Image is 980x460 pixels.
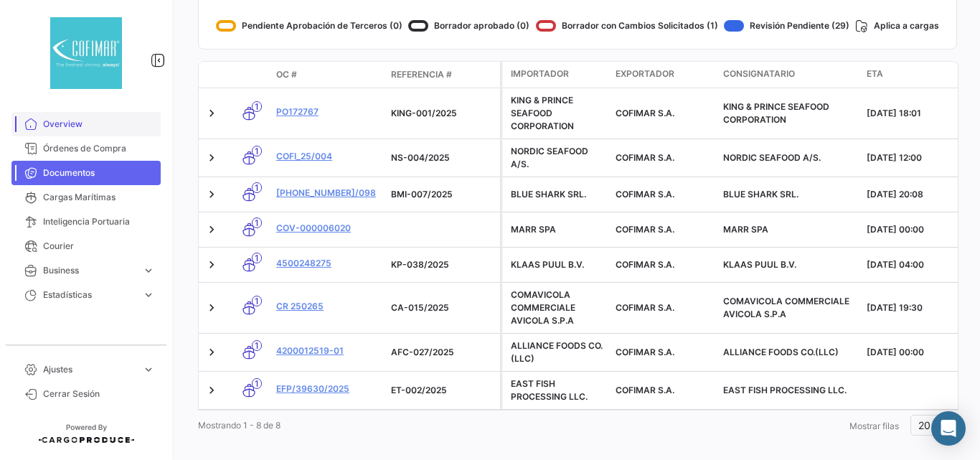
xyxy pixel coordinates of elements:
span: expand_more [142,264,155,277]
datatable-header-cell: Consignatario [717,62,861,88]
datatable-header-cell: OC # [270,62,385,87]
span: expand_more [142,288,155,301]
a: Cargas Marítimas [11,185,161,210]
span: EAST FISH PROCESSING LLC. [723,385,847,395]
a: Overview [11,112,161,136]
a: EFP/39630/2025 [276,382,380,395]
span: Ajustes [43,363,136,376]
span: Overview [43,118,155,131]
div: [DATE] 04:00 [867,258,963,271]
div: Borrador aprobado (0) [408,14,529,37]
a: Expand/Collapse Row [204,258,219,272]
a: PO172767 [276,105,380,118]
a: [PHONE_NUMBER]/098 [276,187,380,200]
span: 1 [252,101,262,112]
div: COFIMAR S.A. [616,301,712,314]
div: COMAVICOLA COMMERCIALE AVICOLA S.P.A [511,288,604,327]
div: Abrir Intercom Messenger [931,411,966,446]
div: BMI-007/2025 [391,188,494,201]
div: Borrador con Cambios Solicitados (1) [536,14,718,37]
span: Estadísticas [43,288,136,301]
div: KLAAS PUUL B.V. [511,258,604,271]
span: Referencia # [391,68,452,81]
datatable-header-cell: Referencia # [385,62,500,87]
div: COFIMAR S.A. [616,384,712,397]
div: NS-004/2025 [391,151,494,164]
span: ETA [867,67,883,80]
a: Órdenes de Compra [11,136,161,161]
div: CA-015/2025 [391,301,494,314]
div: AFC-027/2025 [391,346,494,359]
span: KLAAS PUUL B.V. [723,259,796,270]
span: 1 [252,217,262,228]
div: ET-002/2025 [391,384,494,397]
div: [DATE] 00:00 [867,346,963,359]
div: KP-038/2025 [391,258,494,271]
div: COFIMAR S.A. [616,258,712,271]
a: Expand/Collapse Row [204,106,219,121]
span: ALLIANCE FOODS CO.(LLC) [723,347,839,357]
img: dddaabaa-7948-40ed-83b9-87789787af52.jpeg [50,17,122,89]
span: Cerrar Sesión [43,388,155,400]
a: Inteligencia Portuaria [11,210,161,234]
a: Expand/Collapse Row [204,345,219,360]
datatable-header-cell: Importador [502,62,610,88]
span: Consignatario [723,67,795,80]
div: [DATE] 18:01 [867,107,963,120]
span: 1 [252,340,262,351]
span: OC # [276,68,297,81]
div: ALLIANCE FOODS CO.(LLC) [511,339,604,365]
div: KING-001/2025 [391,107,494,120]
a: Expand/Collapse Row [204,222,219,237]
a: Expand/Collapse Row [204,383,219,398]
a: CR 250265 [276,300,380,313]
div: Revisión Pendiente (29) [724,14,849,37]
span: expand_more [142,363,155,376]
a: Expand/Collapse Row [204,187,219,202]
div: [DATE] 19:30 [867,301,963,314]
span: Courier [43,240,155,253]
div: Aplica a cargas [855,14,939,37]
datatable-header-cell: Modo de Transporte [227,69,270,80]
div: [DATE] 20:08 [867,188,963,201]
span: 1 [252,146,262,156]
datatable-header-cell: Exportador [610,62,717,88]
span: 1 [252,378,262,389]
span: BLUE SHARK SRL. [723,189,798,200]
div: COFIMAR S.A. [616,107,712,120]
span: Órdenes de Compra [43,142,155,155]
div: MARR SPA [511,223,604,236]
div: COFIMAR S.A. [616,151,712,164]
span: 1 [252,253,262,263]
span: Documentos [43,166,155,179]
span: Mostrar filas [849,421,899,431]
div: COFIMAR S.A. [616,346,712,359]
a: COFI_25/004 [276,150,380,163]
span: KING & PRINCE SEAFOOD CORPORATION [723,101,829,125]
div: COFIMAR S.A. [616,223,712,236]
datatable-header-cell: ETA [861,62,969,88]
span: Importador [511,67,569,80]
span: Business [43,264,136,277]
a: Expand/Collapse Row [204,301,219,315]
span: NORDIC SEAFOOD A/S. [723,152,821,163]
span: 20 [918,419,930,431]
div: [DATE] 00:00 [867,223,963,236]
div: NORDIC SEAFOOD A/S. [511,145,604,171]
span: Inteligencia Portuaria [43,215,155,228]
span: COMAVICOLA COMMERCIALE AVICOLA S.P.A [723,296,849,319]
a: 4200012519-01 [276,344,380,357]
span: 1 [252,182,262,193]
span: Cargas Marítimas [43,191,155,204]
a: Expand/Collapse Row [204,151,219,165]
a: 4500248275 [276,257,380,270]
a: Courier [11,234,161,258]
a: Documentos [11,161,161,185]
div: EAST FISH PROCESSING LLC. [511,377,604,403]
div: KING & PRINCE SEAFOOD CORPORATION [511,94,604,133]
div: COFIMAR S.A. [616,188,712,201]
span: MARR SPA [723,224,768,235]
span: 1 [252,296,262,306]
span: Mostrando 1 - 8 de 8 [198,420,281,431]
div: BLUE SHARK SRL. [511,188,604,201]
